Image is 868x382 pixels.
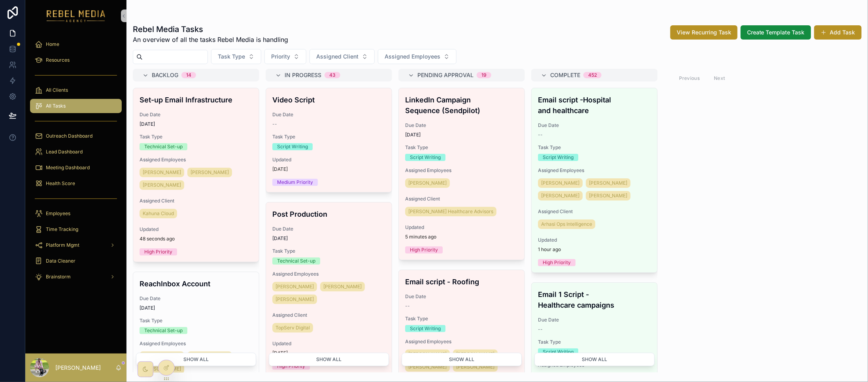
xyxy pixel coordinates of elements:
a: Kahuna Cloud [140,209,177,218]
span: Priority [271,53,290,61]
span: Backlog [152,71,178,79]
h4: Set-up Email Infrastructure [140,95,253,105]
span: Assigned Employees [140,157,253,163]
span: Updated [272,340,385,347]
div: 19 [481,72,487,78]
a: All Clients [30,83,122,97]
span: Complete [550,71,580,79]
span: Employees [46,210,70,217]
a: [PERSON_NAME] [586,178,630,188]
span: [PERSON_NAME] [541,180,579,186]
span: [PERSON_NAME] [408,180,447,186]
h1: Rebel Media Tasks [133,24,288,35]
span: Assigned Client [140,198,253,204]
span: [PERSON_NAME] [541,193,579,199]
div: Technical Set-up [144,327,183,334]
button: Select Button [211,49,261,64]
div: Script Writing [543,348,574,356]
button: Select Button [378,49,457,64]
span: [PERSON_NAME] [323,284,362,290]
span: [PERSON_NAME] [589,180,627,186]
span: [DATE] [140,305,253,311]
span: [PERSON_NAME] [275,284,314,290]
span: Pending Approval [417,71,474,79]
span: Create Template Task [747,28,805,36]
span: Assigned Employees [140,340,253,347]
a: [PERSON_NAME] [453,350,498,359]
p: 5 minutes ago [405,234,436,240]
span: Task Type [405,316,518,322]
span: Home [46,41,59,47]
a: Employees [30,206,122,221]
a: Home [30,37,122,51]
span: Meeting Dashboard [46,165,90,171]
div: scrollable content [25,32,126,294]
button: Show all [402,353,522,366]
span: Assigned Client [405,196,518,202]
a: [PERSON_NAME] [538,178,583,188]
div: Script Writing [277,143,308,150]
span: Updated [272,157,385,163]
div: Script Writing [543,154,574,161]
a: [PERSON_NAME] [405,178,450,188]
a: [PERSON_NAME] Healthcare Advisors [405,207,496,216]
button: Select Button [309,49,375,64]
span: Assigned Client [316,53,359,61]
span: Due Date [140,295,253,302]
span: Assigned Employees [538,167,651,174]
span: [PERSON_NAME] [408,351,447,357]
span: Due Date [405,293,518,300]
div: 14 [186,72,191,78]
h4: Email script - Roofing [405,276,518,287]
a: [PERSON_NAME] [140,352,184,361]
span: [DATE] [140,121,253,127]
a: [PERSON_NAME] [187,352,232,361]
span: Outreach Dashboard [46,133,92,139]
button: Create Template Task [741,25,811,40]
span: Task Type [272,248,385,254]
div: Technical Set-up [277,257,315,265]
a: Brainstorm [30,270,122,284]
span: Assigned Employees [272,271,385,277]
span: Assigned Employees [405,339,518,345]
h4: Video Script [272,95,385,105]
span: [PERSON_NAME] [275,296,314,303]
h4: LinkedIn Campaign Sequence (Sendpilot) [405,95,518,116]
div: 43 [329,72,336,78]
span: Arhasi Ops Intelligence [541,221,592,227]
a: Set-up Email InfrastructureDue Date[DATE]Task TypeTechnical Set-upAssigned Employees[PERSON_NAME]... [133,88,259,262]
span: Task Type [538,339,651,345]
div: Script Writing [410,325,441,332]
span: Assigned Employees [385,53,440,61]
p: [PERSON_NAME] [55,364,101,372]
span: An overview of all the tasks Rebel Media is handling [133,35,288,44]
span: [PERSON_NAME] [143,169,181,176]
span: Task Type [405,144,518,151]
span: Task Type [218,53,245,61]
a: Outreach Dashboard [30,129,122,143]
a: Resources [30,53,122,67]
button: Add Task [814,25,862,40]
h4: Email script -Hospital and healthcare [538,95,651,116]
span: Due Date [405,122,518,129]
span: Due Date [538,317,651,323]
span: Kahuna Cloud [143,210,174,217]
span: Task Type [140,134,253,140]
img: App logo [47,9,106,22]
span: Updated [140,226,253,233]
a: Post ProductionDue Date[DATE]Task TypeTechnical Set-upAssigned Employees[PERSON_NAME][PERSON_NAME... [266,202,392,376]
div: High Priority [410,246,438,253]
span: [PERSON_NAME] [143,182,181,188]
p: [DATE] [272,166,288,172]
span: In Progress [285,71,321,79]
span: Resources [46,57,70,63]
a: Health Score [30,176,122,191]
span: Updated [405,224,518,231]
span: [PERSON_NAME] [456,351,494,357]
a: [PERSON_NAME] [187,168,232,177]
h4: Email 1 Script - Healthcare campaigns [538,289,651,310]
a: [PERSON_NAME] [538,191,583,200]
button: Select Button [264,49,306,64]
a: [PERSON_NAME] [140,168,184,177]
a: [PERSON_NAME] [140,180,184,190]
